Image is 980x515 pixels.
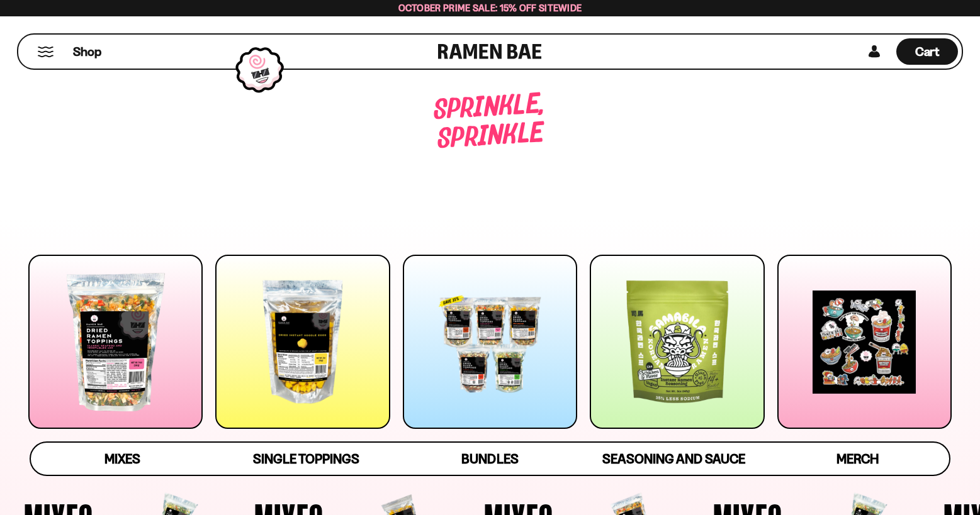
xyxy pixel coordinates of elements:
[915,44,940,59] span: Cart
[31,443,215,475] a: Mixes
[73,38,101,65] a: Shop
[104,451,140,467] span: Mixes
[37,47,54,57] button: Mobile Menu Trigger
[253,451,359,467] span: Single Toppings
[73,43,101,60] span: Shop
[602,451,745,467] span: Seasoning and Sauce
[398,443,582,475] a: Bundles
[836,451,879,467] span: Merch
[215,443,398,475] a: Single Toppings
[461,451,518,467] span: Bundles
[398,2,582,14] span: October Prime Sale: 15% off Sitewide
[896,35,958,69] div: Cart
[765,443,949,475] a: Merch
[582,443,765,475] a: Seasoning and Sauce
